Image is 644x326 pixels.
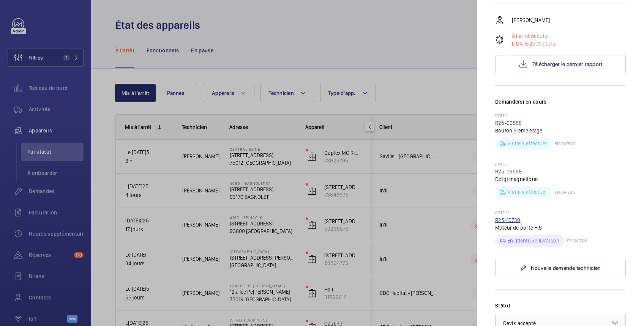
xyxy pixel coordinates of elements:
[512,40,555,47] p: 17 jours
[495,98,626,113] h3: Demande(s) en cours
[552,190,575,194] p: ETA[DATE]25
[495,55,626,73] button: Télécharger le dernier rapport
[495,127,626,134] p: Bouton 5ieme étage
[507,188,547,196] p: Visite à effectuer
[552,141,575,146] p: ETA[DATE]25
[512,16,550,24] p: [PERSON_NAME]
[495,162,626,168] p: [DATE]5
[495,259,626,277] a: Nouvelle demande technicien
[512,41,537,47] span: L[DATE]25,
[495,217,521,223] a: R25-10730
[495,302,626,309] label: Statut
[495,120,522,126] a: R25-09588
[532,61,603,67] span: Télécharger le dernier rapport
[495,113,626,119] p: [DATE]5
[507,237,559,244] p: En attente de livraison
[564,238,587,243] p: ETA[DATE]25
[495,175,626,183] p: Doigt magnétique
[507,140,547,147] p: Visite à effectuer
[495,224,626,232] p: Moteur de porte H.S
[495,169,522,175] a: R25-09596
[495,210,626,216] p: [DATE]25
[512,32,555,40] p: À l'arrêt depuis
